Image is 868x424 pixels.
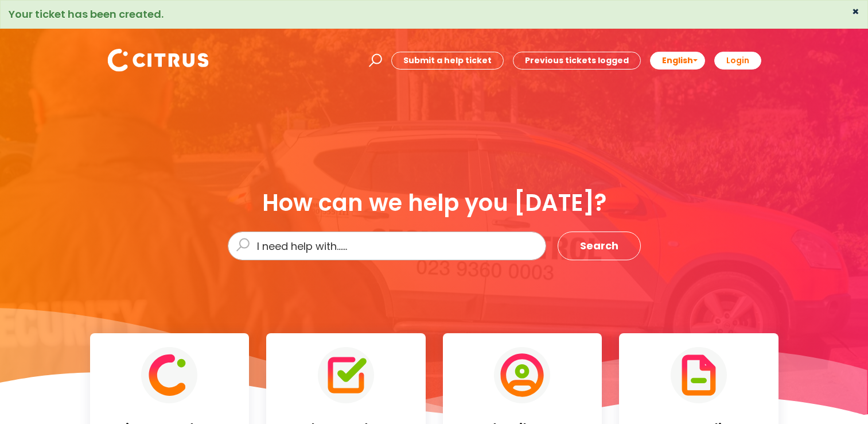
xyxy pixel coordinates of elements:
[513,52,641,70] a: Previous tickets logged
[391,52,504,70] a: Submit a help ticket
[726,55,749,66] b: Login
[228,190,641,215] div: How can we help you [DATE]?
[580,237,618,255] span: Search
[662,55,693,66] span: English
[714,52,761,70] a: Login
[228,232,546,260] input: I need help with......
[558,232,641,260] button: Search
[852,6,859,17] button: ×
